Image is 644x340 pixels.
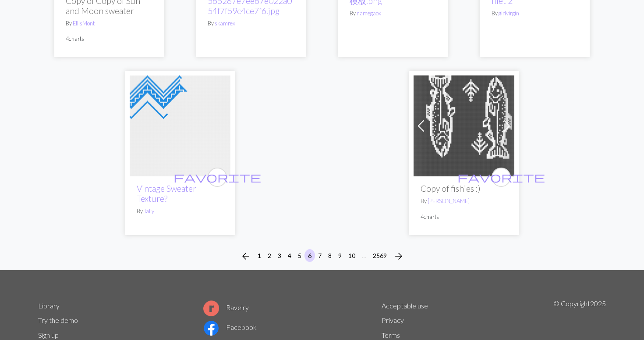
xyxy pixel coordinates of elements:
p: By [350,9,436,18]
p: By [421,197,507,205]
a: skamrex [215,20,235,27]
p: 4 charts [66,35,152,43]
button: 5 [294,249,305,262]
a: Library [38,301,60,310]
button: 2 [264,249,275,262]
button: 1 [254,249,265,262]
a: Ravelry [203,303,249,311]
button: 3 [274,249,285,262]
span: favorite [457,170,545,184]
i: favourite [457,168,545,186]
button: Next [390,249,407,263]
a: Tally [144,208,154,215]
img: Ravelry logo [203,301,219,316]
a: Facebook [203,323,257,331]
p: By [66,19,152,28]
button: 6 [304,249,315,262]
p: By [492,9,578,18]
button: 2569 [369,249,390,262]
button: favourite [492,168,511,187]
a: Privacy [382,316,404,324]
button: Previous [237,249,255,263]
i: Previous [241,251,251,261]
i: Next [393,251,404,261]
h2: Copy of fishies :) [421,183,507,193]
a: Vintage Sweater Texture? [130,121,230,129]
a: Sign up [38,331,59,339]
button: 8 [325,249,335,262]
a: fishies :) [414,121,514,129]
a: Vintage Sweater Texture? [137,183,196,204]
a: namegaox [357,10,381,17]
span: arrow_forward [393,250,404,262]
button: 7 [315,249,325,262]
span: arrow_back [241,250,251,262]
img: Vintage Sweater Texture? [130,75,230,176]
a: [PERSON_NAME] [428,197,470,204]
nav: Page navigation [237,249,407,263]
a: Terms [382,331,400,339]
span: favorite [173,170,261,184]
button: 4 [284,249,295,262]
p: 4 charts [421,213,507,221]
p: By [208,19,294,28]
p: By [137,207,223,215]
a: Try the demo [38,316,78,324]
a: Acceptable use [382,301,428,310]
img: Facebook logo [203,320,219,336]
button: 9 [335,249,345,262]
img: fishies :) [414,75,514,176]
i: favourite [173,168,261,186]
button: 10 [345,249,359,262]
a: EllisMont [73,20,95,27]
a: girlvirgin [499,10,519,17]
button: favourite [208,168,227,187]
